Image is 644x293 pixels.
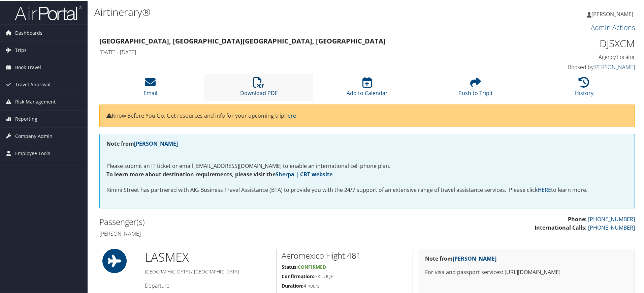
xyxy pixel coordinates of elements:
[588,215,635,222] a: [PHONE_NUMBER]
[282,282,303,288] strong: Duration:
[134,139,178,147] a: [PERSON_NAME]
[99,215,362,227] h2: Passenger(s)
[99,36,386,45] strong: [GEOGRAPHIC_DATA], [GEOGRAPHIC_DATA] [GEOGRAPHIC_DATA], [GEOGRAPHIC_DATA]
[145,248,271,265] h1: LAS MEX
[568,215,587,222] strong: Phone:
[535,223,587,231] strong: International Calls:
[15,76,51,92] span: Travel Approval
[425,254,496,262] strong: Note from
[587,3,640,24] a: [PERSON_NAME]
[106,152,628,178] p: Please submit an IT ticket or email [EMAIL_ADDRESS][DOMAIN_NAME] to enable an international cell ...
[509,63,635,70] h4: Booked by
[240,80,278,96] a: Download PDF
[145,281,271,289] h4: Departure
[15,58,41,75] span: Book Travel
[282,272,314,279] strong: Confirmation:
[15,24,42,41] span: Dashboards
[99,229,362,237] h4: [PERSON_NAME]
[15,41,27,58] span: Trips
[15,127,53,144] span: Company Admin
[106,139,178,147] strong: Note from
[276,170,332,177] a: Sherpa | CBT website
[538,185,551,193] a: HERE
[99,48,498,55] h4: [DATE] - [DATE]
[282,282,408,289] h5: 4 hours
[143,80,157,96] a: Email
[15,4,82,20] img: airportal-logo.png
[298,263,326,269] span: Confirmed
[588,223,635,231] a: [PHONE_NUMBER]
[593,63,635,70] a: [PERSON_NAME]
[575,80,593,96] a: History
[145,268,271,274] h5: [GEOGRAPHIC_DATA] / [GEOGRAPHIC_DATA]
[15,93,56,110] span: Risk Management
[347,80,388,96] a: Add to Calendar
[282,263,298,269] strong: Status:
[509,53,635,60] h4: Agency Locator
[425,267,628,276] p: For visa and passport services: [URL][DOMAIN_NAME]
[458,80,493,96] a: Push to Tripit
[106,111,628,120] p: Know Before You Go: Get resources and info for your upcoming trip
[591,10,633,17] span: [PERSON_NAME]
[284,111,296,119] a: here
[453,254,496,262] a: [PERSON_NAME]
[15,110,37,127] span: Reporting
[94,4,458,19] h1: Airtinerary®
[591,22,635,31] a: Admin Actions
[509,36,635,50] h1: DJSXCM
[106,170,332,177] strong: To learn more about destination requirements, please visit the
[282,249,408,261] h2: Aeromexico Flight 481
[106,185,628,194] p: Rimini Street has partnered with AIG Business Travel Assistance (BTA) to provide you with the 24/...
[282,272,408,279] h5: GKUUQP
[15,144,50,161] span: Employee Tools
